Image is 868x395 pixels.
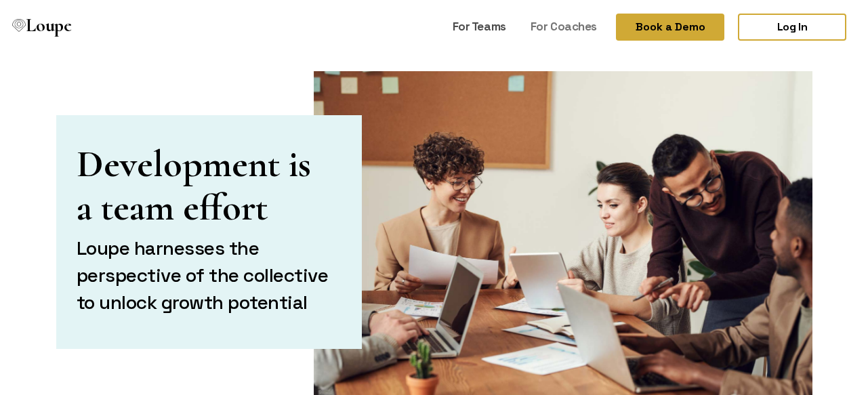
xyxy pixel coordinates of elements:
[525,14,602,39] a: For Coaches
[77,234,331,316] h2: Loupe harnesses the perspective of the collective to unlock growth potential
[8,14,76,41] a: Loupe
[738,14,846,41] a: Log In
[77,142,331,229] h1: Development is a team effort
[447,14,512,39] a: For Teams
[12,19,26,33] img: Loupe Logo
[616,14,724,41] button: Book a Demo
